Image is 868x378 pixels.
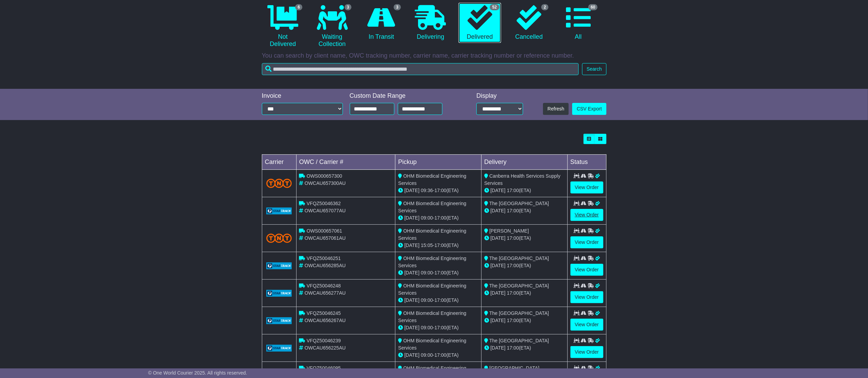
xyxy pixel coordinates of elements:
[484,235,565,242] div: (ETA)
[435,243,447,248] span: 17:00
[490,263,506,268] span: [DATE]
[398,173,466,186] span: OHM Biomedical Engineering Services
[490,188,506,193] span: [DATE]
[266,317,292,324] img: GetCarrierServiceLogo
[306,365,341,371] span: VFQZ50046095
[306,338,341,343] span: VFQZ50046239
[404,243,419,248] span: [DATE]
[266,234,292,243] img: TNT_Domestic.png
[404,215,419,221] span: [DATE]
[484,187,565,194] div: (ETA)
[543,103,569,115] button: Refresh
[570,209,603,221] a: View Order
[490,208,506,213] span: [DATE]
[262,3,304,50] a: 6 Not Delivered
[404,188,419,193] span: [DATE]
[508,3,550,43] a: 2 Cancelled
[350,92,460,100] div: Custom Date Range
[306,228,342,234] span: OWS000657061
[306,310,341,316] span: VFQZ50046245
[481,155,567,170] td: Delivery
[570,181,603,193] a: View Order
[304,208,346,213] span: OWCAU657077AU
[421,297,433,303] span: 09:00
[404,325,419,330] span: [DATE]
[345,4,352,10] span: 3
[489,338,549,343] span: The [GEOGRAPHIC_DATA]
[557,3,599,43] a: 60 All
[489,228,529,234] span: [PERSON_NAME]
[398,269,478,276] div: - (ETA)
[398,201,466,213] span: OHM Biomedical Engineering Services
[484,317,565,324] div: (ETA)
[304,290,346,296] span: OWCAU656277AU
[567,155,606,170] td: Status
[582,63,606,75] button: Search
[507,263,519,268] span: 17:00
[421,215,433,221] span: 09:00
[395,155,482,170] td: Pickup
[148,370,247,376] span: © One World Courier 2025. All rights reserved.
[570,264,603,276] a: View Order
[296,155,395,170] td: OWC / Carrier #
[435,188,447,193] span: 17:00
[398,324,478,331] div: - (ETA)
[421,325,433,330] span: 09:00
[507,235,519,241] span: 17:00
[306,201,341,206] span: VFQZ50046362
[484,173,560,186] span: Canberra Health Services Supply Services
[304,318,346,323] span: OWCAU656267AU
[398,242,478,249] div: - (ETA)
[570,291,603,303] a: View Order
[398,228,466,241] span: OHM Biomedical Engineering Services
[541,4,548,10] span: 2
[507,208,519,213] span: 17:00
[435,297,447,303] span: 17:00
[489,365,540,371] span: [GEOGRAPHIC_DATA]
[306,283,341,288] span: VFQZ50046248
[306,256,341,261] span: VFQZ50046251
[435,352,447,358] span: 17:00
[421,188,433,193] span: 09:36
[507,345,519,351] span: 17:00
[404,297,419,303] span: [DATE]
[262,52,606,60] p: You can search by client name, OWC tracking number, carrier name, carrier tracking number or refe...
[398,187,478,194] div: - (ETA)
[398,365,466,378] span: OHM Biomedical Engineering Services
[295,4,302,10] span: 6
[311,3,353,50] a: 3 Waiting Collection
[490,4,499,10] span: 52
[489,201,549,206] span: The [GEOGRAPHIC_DATA]
[435,270,447,275] span: 17:00
[572,103,606,115] a: CSV Export
[304,345,346,351] span: OWCAU656225AU
[484,290,565,297] div: (ETA)
[484,207,565,214] div: (ETA)
[490,235,506,241] span: [DATE]
[570,236,603,248] a: View Order
[304,263,346,268] span: OWCAU656285AU
[459,3,501,43] a: 52 Delivered
[409,3,452,43] a: Delivering
[570,319,603,331] a: View Order
[507,318,519,323] span: 17:00
[266,290,292,297] img: GetCarrierServiceLogo
[421,352,433,358] span: 09:00
[435,325,447,330] span: 17:00
[398,256,466,268] span: OHM Biomedical Engineering Services
[570,346,603,358] a: View Order
[476,92,523,100] div: Display
[304,235,346,241] span: OWCAU657061AU
[490,290,506,296] span: [DATE]
[304,180,346,186] span: OWCAU657300AU
[484,262,565,269] div: (ETA)
[421,243,433,248] span: 15:05
[266,208,292,214] img: GetCarrierServiceLogo
[306,173,342,179] span: OWS000657300
[398,283,466,296] span: OHM Biomedical Engineering Services
[489,283,549,288] span: The [GEOGRAPHIC_DATA]
[490,318,506,323] span: [DATE]
[262,155,296,170] td: Carrier
[404,352,419,358] span: [DATE]
[588,4,598,10] span: 60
